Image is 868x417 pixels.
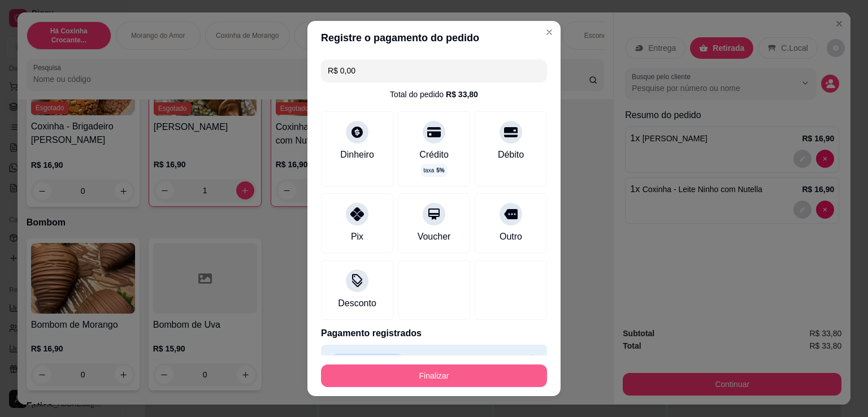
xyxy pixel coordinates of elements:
div: Desconto [338,297,376,310]
p: Transferência Pix [330,354,405,370]
header: Registre o pagamento do pedido [307,21,561,55]
p: R$ 33,80 [483,355,520,368]
span: 5 % [436,166,444,175]
div: Voucher [418,230,451,244]
p: Pagamento registrados [321,327,547,340]
button: Close [540,23,558,41]
div: Crédito [419,148,449,162]
div: Pix [351,230,363,244]
button: Finalizar [321,364,547,387]
div: Débito [498,148,524,162]
div: Total do pedido [390,89,478,100]
div: R$ 33,80 [446,89,478,100]
p: taxa [423,166,444,175]
input: Ex.: hambúrguer de cordeiro [328,59,540,82]
div: Outro [500,230,522,244]
div: Dinheiro [340,148,374,162]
